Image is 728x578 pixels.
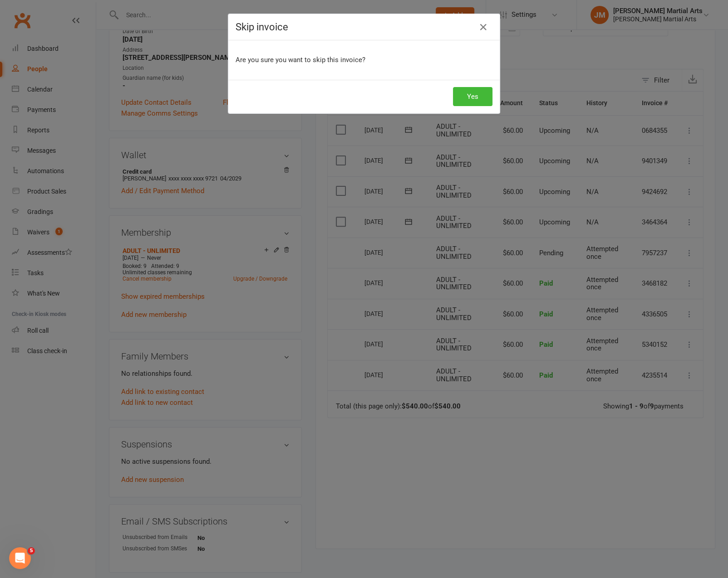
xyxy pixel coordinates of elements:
span: Are you sure you want to skip this invoice? [236,56,365,64]
button: Yes [453,87,492,106]
span: 5 [28,547,35,554]
button: Close [476,20,491,34]
iframe: Intercom live chat [9,547,31,569]
h4: Skip invoice [236,21,492,33]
